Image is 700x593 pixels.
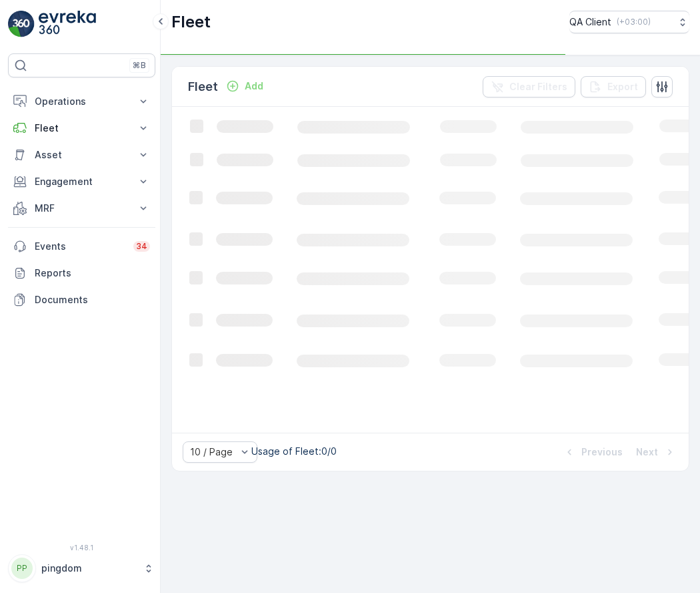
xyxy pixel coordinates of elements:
[8,168,155,195] button: Engagement
[617,17,651,27] p: ( +03:00 )
[245,79,263,93] p: Add
[561,444,624,460] button: Previous
[35,202,129,215] p: MRF
[35,240,125,253] p: Events
[8,115,155,142] button: Fleet
[8,233,155,260] a: Events34
[35,175,129,188] p: Engagement
[635,444,678,460] button: Next
[509,80,567,93] p: Clear Filters
[251,445,337,458] p: Usage of Fleet : 0/0
[35,122,129,135] p: Fleet
[8,544,155,552] span: v 1.48.1
[8,142,155,168] button: Asset
[569,11,689,33] button: QA Client(+03:00)
[483,76,575,97] button: Clear Filters
[8,260,155,286] a: Reports
[133,60,146,71] p: ⌘B
[39,11,96,37] img: logo_light-DOdMpM7g.png
[41,562,137,575] p: pingdom
[8,554,155,582] button: PPpingdom
[581,445,623,459] p: Previous
[8,11,35,37] img: logo
[636,445,658,459] p: Next
[35,95,129,108] p: Operations
[35,148,129,162] p: Asset
[188,77,218,96] p: Fleet
[569,15,611,29] p: QA Client
[35,293,150,307] p: Documents
[607,80,638,93] p: Export
[8,195,155,222] button: MRF
[581,76,646,97] button: Export
[221,78,269,94] button: Add
[11,558,33,579] div: PP
[8,88,155,115] button: Operations
[35,266,150,280] p: Reports
[136,241,147,252] p: 34
[171,11,211,33] p: Fleet
[8,286,155,313] a: Documents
